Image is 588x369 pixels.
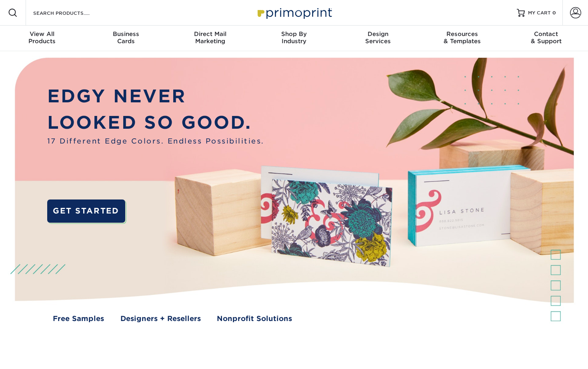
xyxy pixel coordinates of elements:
span: 0 [552,10,556,16]
div: & Templates [420,30,504,45]
a: Nonprofit Solutions [217,313,292,324]
span: Resources [420,30,504,38]
input: SEARCH PRODUCTS..... [32,8,110,18]
div: Marketing [168,30,252,45]
div: Services [336,30,420,45]
span: Contact [504,30,588,38]
a: BusinessCards [84,26,168,51]
a: Designers + Resellers [120,313,201,324]
a: Resources& Templates [420,26,504,51]
span: Design [336,30,420,38]
a: Contact& Support [504,26,588,51]
p: LOOKED SO GOOD. [47,110,264,136]
div: & Support [504,30,588,45]
a: DesignServices [336,26,420,51]
a: GET STARTED [47,199,125,223]
span: Shop By [252,30,336,38]
span: Business [84,30,168,38]
span: 17 Different Edge Colors. Endless Possibilities. [47,136,264,146]
img: Primoprint [254,4,334,21]
a: Direct MailMarketing [168,26,252,51]
span: Direct Mail [168,30,252,38]
a: Free Samples [53,313,104,324]
p: EDGY NEVER [47,83,264,110]
div: Industry [252,30,336,45]
a: Shop ByIndustry [252,26,336,51]
div: Cards [84,30,168,45]
span: MY CART [528,10,551,16]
